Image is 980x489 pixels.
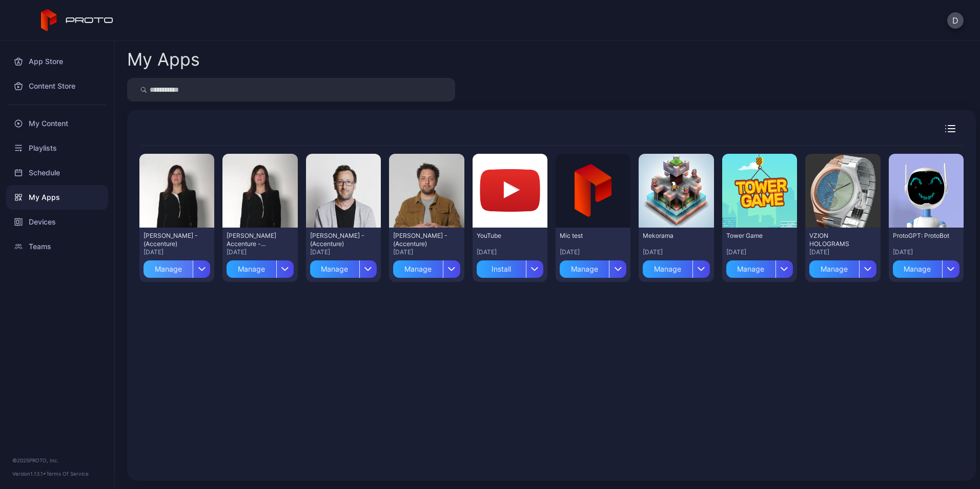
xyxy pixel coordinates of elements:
[560,260,609,278] div: Manage
[643,260,692,278] div: Manage
[893,256,959,278] button: Manage
[6,111,108,136] a: My Content
[393,256,460,278] button: Manage
[12,471,46,477] span: Version 1.13.1 •
[6,160,108,185] a: Schedule
[6,210,108,234] a: Devices
[393,232,450,248] div: Raffi K - (Accenture)
[560,248,626,256] div: [DATE]
[643,248,709,256] div: [DATE]
[809,232,866,248] div: VZION HOLOGRAMS
[809,256,876,278] button: Manage
[477,256,543,278] button: Install
[6,234,108,259] a: Teams
[947,12,964,29] button: D
[310,260,359,278] div: Manage
[144,232,200,248] div: Mair - (Accenture)
[393,260,442,278] div: Manage
[726,260,775,278] div: Manage
[726,256,793,278] button: Manage
[893,260,942,278] div: Manage
[227,260,276,278] div: Manage
[893,248,959,256] div: [DATE]
[6,49,108,74] a: App Store
[393,248,460,256] div: [DATE]
[127,51,200,68] div: My Apps
[643,232,699,240] div: Mekorama
[477,232,533,240] div: YouTube
[726,232,783,240] div: Tower Game
[46,471,89,477] a: Terms Of Service
[144,248,210,256] div: [DATE]
[6,185,108,210] a: My Apps
[6,74,108,98] a: Content Store
[726,248,793,256] div: [DATE]
[310,256,377,278] button: Manage
[227,248,293,256] div: [DATE]
[893,232,949,240] div: ProtoGPT: ProtoBot
[809,260,859,278] div: Manage
[643,256,709,278] button: Manage
[227,232,283,248] div: Mair Accenture - (Accenture)
[144,256,210,278] button: Manage
[809,248,876,256] div: [DATE]
[227,256,293,278] button: Manage
[6,136,108,160] a: Playlists
[560,256,626,278] button: Manage
[310,248,377,256] div: [DATE]
[310,232,366,248] div: David Nussbaum - (Accenture)
[560,232,616,240] div: Mic test
[144,260,193,278] div: Manage
[477,248,543,256] div: [DATE]
[477,260,526,278] div: Install
[12,456,102,464] div: © 2025 PROTO, Inc.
